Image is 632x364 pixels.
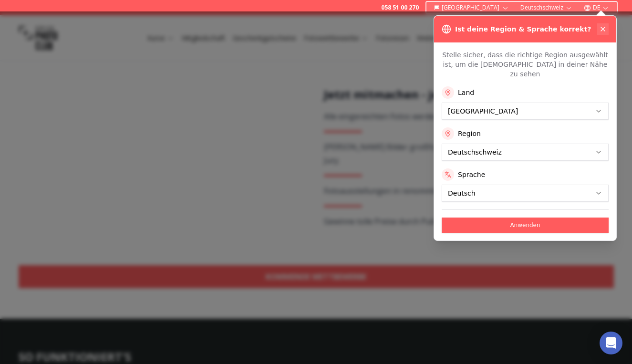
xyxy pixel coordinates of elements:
[600,332,622,354] div: Open Intercom Messenger
[580,2,613,13] button: DE
[458,129,481,138] label: Region
[455,24,591,34] h3: Ist deine Region & Sprache korrekt?
[458,170,485,179] label: Sprache
[442,50,609,79] p: Stelle sicher, dass die richtige Region ausgewählt ist, um die [DEMOGRAPHIC_DATA] in deiner Nähe ...
[442,218,609,233] button: Anwenden
[381,4,419,11] a: 058 51 00 270
[458,88,474,97] label: Land
[430,2,513,13] button: [GEOGRAPHIC_DATA]
[517,2,576,13] button: Deutschschweiz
